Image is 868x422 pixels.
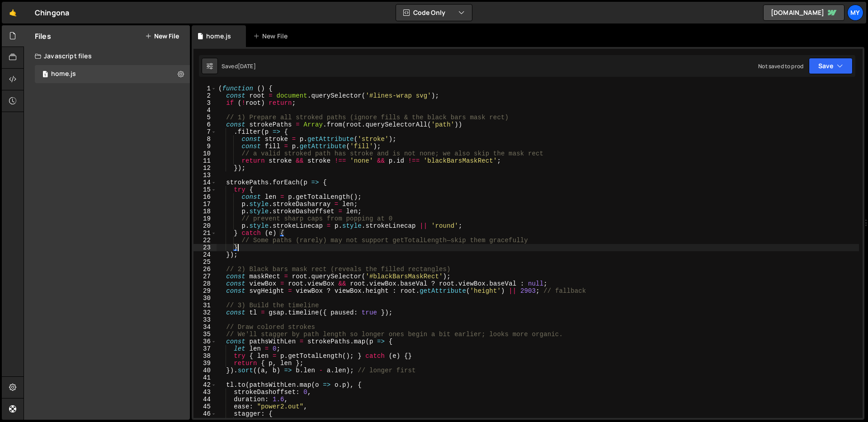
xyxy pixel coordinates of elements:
[35,31,51,41] h2: Files
[193,345,217,352] div: 37
[206,32,231,41] div: home.js
[193,164,217,172] div: 12
[51,70,76,78] div: home.js
[193,179,217,186] div: 14
[193,215,217,222] div: 19
[193,266,217,273] div: 26
[193,273,217,280] div: 27
[193,172,217,179] div: 13
[193,331,217,338] div: 35
[193,222,217,230] div: 20
[193,99,217,107] div: 3
[193,208,217,215] div: 18
[35,65,190,83] div: 16722/45723.js
[193,316,217,324] div: 33
[847,5,863,21] a: My
[193,410,217,417] div: 46
[193,143,217,150] div: 9
[193,374,217,381] div: 41
[193,107,217,114] div: 4
[396,5,472,21] button: Code Only
[193,85,217,92] div: 1
[193,251,217,258] div: 24
[193,258,217,266] div: 25
[222,62,256,70] div: Saved
[193,302,217,309] div: 31
[193,193,217,201] div: 16
[193,360,217,367] div: 39
[193,121,217,128] div: 6
[193,280,217,287] div: 28
[238,62,256,70] div: [DATE]
[809,58,853,74] button: Save
[193,201,217,208] div: 17
[193,352,217,360] div: 38
[2,2,24,23] a: 🤙
[193,338,217,345] div: 36
[253,32,291,41] div: New File
[193,114,217,121] div: 5
[193,295,217,302] div: 30
[193,287,217,295] div: 29
[35,7,69,18] div: Chingona
[193,389,217,396] div: 43
[193,403,217,410] div: 45
[193,186,217,193] div: 15
[193,92,217,99] div: 2
[193,157,217,164] div: 11
[193,136,217,143] div: 8
[763,5,844,21] a: [DOMAIN_NAME]
[145,33,179,40] button: New File
[193,367,217,374] div: 40
[24,47,190,65] div: Javascript files
[193,230,217,237] div: 21
[193,309,217,316] div: 32
[193,324,217,331] div: 34
[193,128,217,136] div: 7
[42,71,48,79] span: 1
[193,381,217,389] div: 42
[193,150,217,157] div: 10
[193,237,217,244] div: 22
[193,244,217,251] div: 23
[758,62,803,70] div: Not saved to prod
[193,396,217,403] div: 44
